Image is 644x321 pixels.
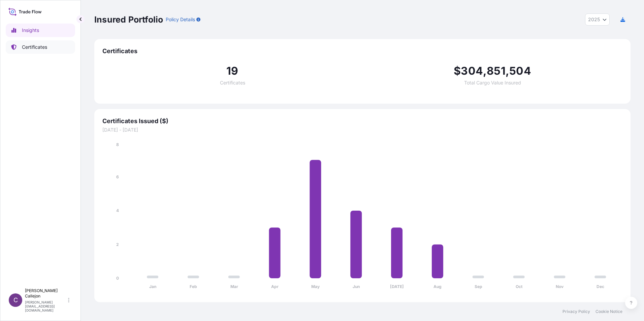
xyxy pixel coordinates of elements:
[506,66,509,76] span: ,
[116,142,119,147] tspan: 8
[190,284,197,289] tspan: Feb
[562,309,590,314] a: Privacy Policy
[556,284,564,289] tspan: Nov
[353,284,360,289] tspan: Jun
[22,27,39,34] p: Insights
[271,284,279,289] tspan: Apr
[595,309,622,314] a: Cookie Notice
[597,284,604,289] tspan: Dec
[464,80,521,85] span: Total Cargo Value Insured
[433,284,442,289] tspan: Aug
[226,66,238,76] span: 19
[102,47,622,55] span: Certificates
[483,66,487,76] span: ,
[116,208,119,213] tspan: 4
[102,127,622,133] span: [DATE] - [DATE]
[6,24,75,37] a: Insights
[487,66,506,76] span: 851
[585,13,610,26] button: Year Selector
[475,284,482,289] tspan: Sep
[166,16,195,23] p: Policy Details
[588,16,600,23] span: 2025
[94,14,163,25] p: Insured Portfolio
[516,284,523,289] tspan: Oct
[116,174,119,179] tspan: 6
[461,66,483,76] span: 304
[390,284,404,289] tspan: [DATE]
[25,300,67,312] p: [PERSON_NAME][EMAIL_ADDRESS][DOMAIN_NAME]
[220,80,245,85] span: Certificates
[116,276,119,281] tspan: 0
[25,288,67,299] p: [PERSON_NAME] Callejon
[509,66,531,76] span: 504
[149,284,156,289] tspan: Jan
[6,40,75,54] a: Certificates
[13,297,18,304] span: C
[454,66,461,76] span: $
[116,242,119,247] tspan: 2
[102,117,622,125] span: Certificates Issued ($)
[230,284,238,289] tspan: Mar
[311,284,320,289] tspan: May
[22,44,47,50] p: Certificates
